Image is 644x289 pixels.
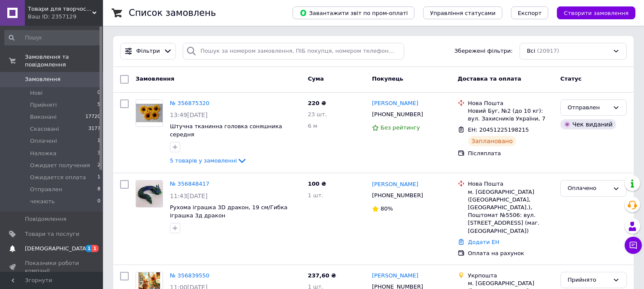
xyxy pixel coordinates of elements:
[568,276,609,285] div: Прийнято
[560,75,582,82] span: Статус
[372,192,423,199] span: [PHONE_NUMBER]
[468,250,553,257] div: Оплата на рахунок
[25,230,79,238] span: Товари та послуги
[518,10,542,16] span: Експорт
[92,245,99,252] span: 1
[170,157,247,164] a: 5 товарів у замовленні
[308,192,323,199] span: 1 шт.
[564,10,629,16] span: Створити замовлення
[136,99,163,127] a: Фото товару
[170,100,209,106] a: № 356875320
[299,9,408,17] span: Завантажити звіт по пром-оплаті
[88,125,100,133] span: 3177
[170,157,237,164] span: 5 товарів у замовленні
[97,198,100,205] span: 0
[170,204,287,219] a: Рухома іграшка 3D дракон, 19 см/Гибка іграшка 3д дракон
[170,111,208,118] span: 13:49[DATE]
[511,6,549,19] button: Експорт
[30,89,42,97] span: Нові
[568,184,609,193] div: Оплачено
[170,272,209,279] a: № 356839550
[372,111,423,117] span: [PHONE_NUMBER]
[30,162,90,169] span: Ожидает получения
[25,53,103,69] span: Замовлення та повідомлення
[170,123,282,138] a: Штучна тканинна головка соняшника середня
[30,137,57,145] span: Оплачені
[372,272,418,280] a: [PERSON_NAME]
[28,5,92,13] span: Товари для творчості "Чарівний Світ"
[468,107,553,123] div: Новий Буг, №2 (до 10 кг): вул. Захисників України, 7
[308,272,336,279] span: 237,60 ₴
[97,186,100,193] span: 8
[568,103,609,112] div: Отправлен
[30,150,57,157] span: Наложка
[372,75,403,82] span: Покупець
[97,174,100,181] span: 1
[30,174,86,181] span: Ожидается оплата
[4,30,101,45] input: Пошук
[25,215,67,223] span: Повідомлення
[468,99,553,107] div: Нова Пошта
[454,47,513,55] span: Збережені фільтри:
[25,75,60,83] span: Замовлення
[557,6,635,19] button: Створити замовлення
[28,13,103,21] div: Ваш ID: 2357129
[308,100,326,106] span: 220 ₴
[293,6,414,19] button: Завантажити звіт по пром-оплаті
[97,150,100,157] span: 3
[468,136,517,146] div: Заплановано
[308,181,326,187] span: 100 ₴
[468,239,499,245] a: Додати ЕН
[372,99,418,108] a: [PERSON_NAME]
[537,48,559,54] span: (20917)
[372,181,418,189] a: [PERSON_NAME]
[527,47,535,55] span: Всі
[468,188,553,235] div: м. [GEOGRAPHIC_DATA] ([GEOGRAPHIC_DATA], [GEOGRAPHIC_DATA].), Поштомат №5506: вул. [STREET_ADDRES...
[136,104,163,123] img: Фото товару
[381,124,420,131] span: Без рейтингу
[97,137,100,145] span: 1
[85,113,100,121] span: 17720
[30,113,57,121] span: Виконані
[170,181,209,187] a: № 356848417
[458,75,521,82] span: Доставка та оплата
[30,186,62,193] span: Отправлен
[548,9,635,16] a: Створити замовлення
[30,198,55,205] span: чекають
[423,6,502,19] button: Управління статусами
[97,89,100,97] span: 0
[129,8,216,18] h1: Список замовлень
[30,125,59,133] span: Скасовані
[560,119,616,129] div: Чек виданий
[468,180,553,188] div: Нова Пошта
[430,10,496,16] span: Управління статусами
[308,75,324,82] span: Cума
[136,181,163,207] img: Фото товару
[136,47,160,55] span: Фільтри
[136,180,163,208] a: Фото товару
[625,237,642,254] button: Чат з покупцем
[308,111,327,117] span: 23 шт.
[308,123,317,129] span: 6 м
[25,245,88,253] span: [DEMOGRAPHIC_DATA]
[468,126,529,133] span: ЕН: 20451225198215
[97,101,100,109] span: 5
[183,43,404,60] input: Пошук за номером замовлення, ПІБ покупця, номером телефону, Email, номером накладної
[97,162,100,169] span: 2
[85,245,92,252] span: 1
[468,150,553,157] div: Післяплата
[136,75,174,82] span: Замовлення
[30,101,57,109] span: Прийняті
[170,193,208,199] span: 11:43[DATE]
[381,205,393,212] span: 80%
[25,259,79,275] span: Показники роботи компанії
[468,272,553,280] div: Укрпошта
